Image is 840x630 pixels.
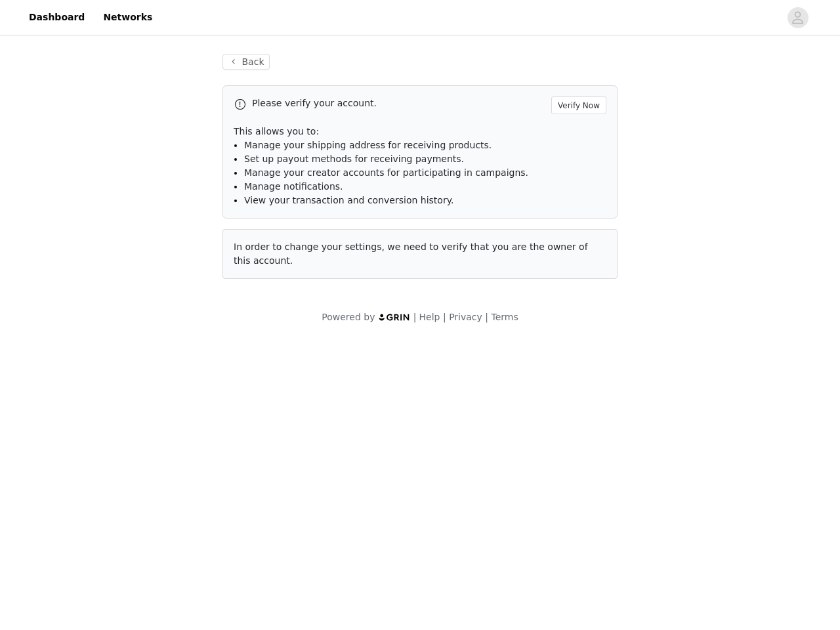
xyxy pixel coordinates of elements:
[244,181,343,192] span: Manage notifications.
[21,3,93,32] a: Dashboard
[322,312,375,322] span: Powered by
[244,154,464,164] span: Set up payout methods for receiving payments.
[491,312,518,322] a: Terms
[244,195,453,205] span: View your transaction and conversion history.
[234,125,606,138] p: This allows you to:
[413,312,417,322] span: |
[419,312,440,322] a: Help
[252,96,546,110] p: Please verify your account.
[551,96,606,114] button: Verify Now
[234,241,588,266] span: In order to change your settings, we need to verify that you are the owner of this account.
[485,312,488,322] span: |
[244,140,492,150] span: Manage your shipping address for receiving products.
[222,54,270,70] button: Back
[378,313,411,322] img: logo
[791,7,804,28] div: avatar
[443,312,446,322] span: |
[244,167,528,178] span: Manage your creator accounts for participating in campaigns.
[449,312,482,322] a: Privacy
[95,3,160,32] a: Networks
